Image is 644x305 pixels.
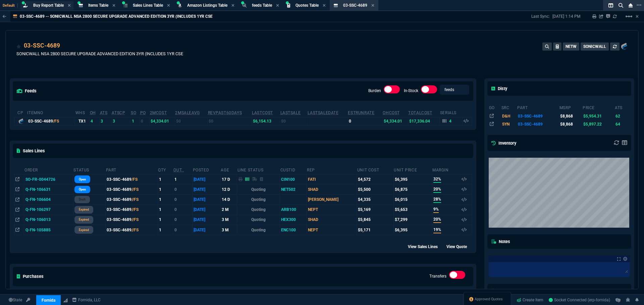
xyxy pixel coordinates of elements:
[131,217,139,222] span: //FS
[231,3,234,8] nx-icon: Close Tab
[559,102,582,112] th: msrp
[238,227,279,233] p: Quoting
[433,176,441,183] span: 32%
[131,187,139,192] span: //FS
[193,205,221,215] td: [DATE]
[158,174,173,184] td: 1
[280,184,307,195] td: NET502
[280,110,301,115] abbr: The last SO Inv price. No time limit. (ignore zeros)
[150,110,167,115] abbr: Avg cost of all PO invoices for 2 months
[173,205,192,215] td: 0
[15,177,19,182] nx-icon: Open In Opposite Panel
[238,217,279,223] p: Quoting
[15,207,19,212] nx-icon: Open In Opposite Panel
[158,165,173,174] th: QTY
[3,3,18,8] span: Default
[24,215,73,225] td: Q-FN-106013
[106,174,158,184] td: 03-SSC-4689
[173,225,192,235] td: 0
[491,140,516,146] h5: Inventory
[491,288,511,294] h5: Specs
[489,112,630,120] tr: NSA 2800 Sec Upg Plus AE 3YR
[637,2,641,8] nx-icon: Open New Tab
[252,110,273,115] abbr: The last purchase cost from PO Order
[173,215,192,225] td: 0
[348,110,374,115] abbr: Total sales within a 30 day window based on last time there was inventory
[433,216,441,223] span: 20%
[563,43,579,51] button: NETW
[175,110,200,115] abbr: Avg Sale from SO invoices for 2 months
[307,195,357,205] td: [PERSON_NAME]
[357,165,393,174] th: Unit Cost
[131,228,139,232] span: //FS
[15,187,19,192] nx-icon: Open In Opposite Panel
[358,217,392,223] div: $5,845
[193,174,221,184] td: [DATE]
[449,271,465,282] div: Transfers
[393,195,432,205] td: $6,015
[173,168,184,172] abbr: Outstanding (To Ship)
[501,102,517,112] th: src
[501,112,517,120] td: D&H
[158,205,173,215] td: 1
[79,197,86,202] p: draft
[220,165,237,174] th: age
[175,117,207,125] td: $0
[280,225,307,235] td: ENC100
[17,107,27,117] th: cp
[393,225,432,235] td: $6,395
[307,165,357,174] th: Rep
[616,1,626,9] nx-icon: Search
[79,207,89,212] p: expired
[106,165,158,174] th: Part
[614,102,630,112] th: ats
[131,110,136,115] abbr: Total units on open Sales Orders
[636,14,639,19] a: Hide Workbench
[75,107,90,117] th: WHS
[24,225,73,235] td: Q-FN-105885
[131,197,139,202] span: //FS
[106,215,158,225] td: 03-SSC-4689
[393,215,432,225] td: $7,299
[75,117,90,125] td: TX1
[421,85,437,96] div: In-Stock
[549,298,610,302] span: Socket Connected (erp-fornida)
[559,112,582,120] td: $8,868
[24,184,73,195] td: Q-FN-106631
[368,88,381,93] label: Burden
[307,225,357,235] td: NEPT
[559,120,582,128] td: $8,868
[280,215,307,225] td: HEX300
[220,184,237,195] td: 12 D
[501,120,517,128] td: SYN
[24,174,73,184] td: SO-FR-0044726
[252,117,280,125] td: $6,154.13
[446,243,473,250] div: View Quote
[17,273,44,280] h5: Purchases
[16,51,183,57] p: SONICWALL NSA 2800 SECURE UPGRADE ADVANCED EDITION 3YR (INCLUDES 1YR CSE
[24,297,32,303] a: API TOKEN
[20,14,213,19] p: 03-SSC-4689 -- SONICWALL NSA 2800 SECURE UPGRADE ADVANCED EDITION 3YR (INCLUDES 1YR CSE
[193,165,221,174] th: Posted
[79,187,86,192] p: open
[449,119,452,124] p: 4
[433,206,439,213] span: 9%
[130,117,140,125] td: 1
[220,195,237,205] td: 14 D
[106,225,158,235] td: 03-SSC-4689
[358,176,392,182] div: $4,572
[24,165,73,174] th: Order
[323,3,326,8] nx-icon: Close Tab
[15,228,19,232] nx-icon: Open In Opposite Panel
[79,227,89,233] p: expired
[393,184,432,195] td: $6,875
[252,3,272,8] span: feeds Table
[28,118,74,124] div: 03-SSC-4689
[100,110,108,115] abbr: Total units in inventory => minus on SO => plus on PO
[384,85,400,96] div: Burden
[404,88,418,93] label: In-Stock
[517,112,559,120] td: 03-SSC-4689
[33,3,64,8] span: Buy Report Table
[158,184,173,195] td: 1
[475,297,503,302] span: Approved Quotes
